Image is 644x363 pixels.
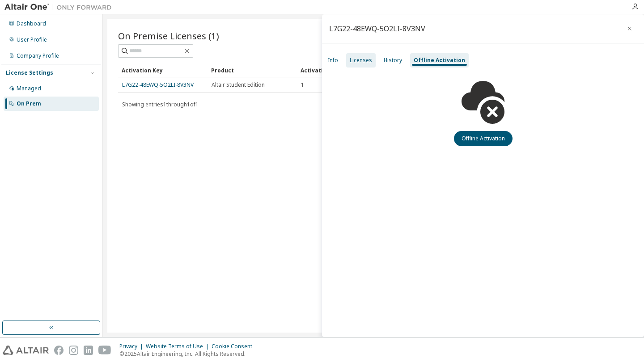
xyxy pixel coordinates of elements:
[17,52,59,59] div: Company Profile
[54,346,64,355] img: facebook.svg
[17,85,41,92] div: Managed
[119,343,146,350] div: Privacy
[17,36,47,43] div: User Profile
[3,346,49,355] img: altair_logo.svg
[414,57,465,64] div: Offline Activation
[329,25,425,32] div: L7G22-48EWQ-5O2LI-8V3NV
[17,100,41,107] div: On Prem
[69,346,78,355] img: instagram.svg
[384,57,402,64] div: History
[122,63,204,77] div: Activation Key
[350,57,372,64] div: Licenses
[454,131,513,146] button: Offline Activation
[212,81,265,89] span: Altair Student Edition
[328,57,338,64] div: Info
[211,63,293,77] div: Product
[4,3,116,12] img: Altair One
[98,346,111,355] img: youtube.svg
[301,81,304,89] span: 1
[122,101,199,108] span: Showing entries 1 through 1 of 1
[6,69,53,76] div: License Settings
[118,30,219,42] span: On Premise Licenses (1)
[119,350,258,358] p: © 2025 Altair Engineering, Inc. All Rights Reserved.
[146,343,212,350] div: Website Terms of Use
[301,63,383,77] div: Activation Allowed
[84,346,93,355] img: linkedin.svg
[17,20,46,27] div: Dashboard
[212,343,258,350] div: Cookie Consent
[122,81,194,89] a: L7G22-48EWQ-5O2LI-8V3NV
